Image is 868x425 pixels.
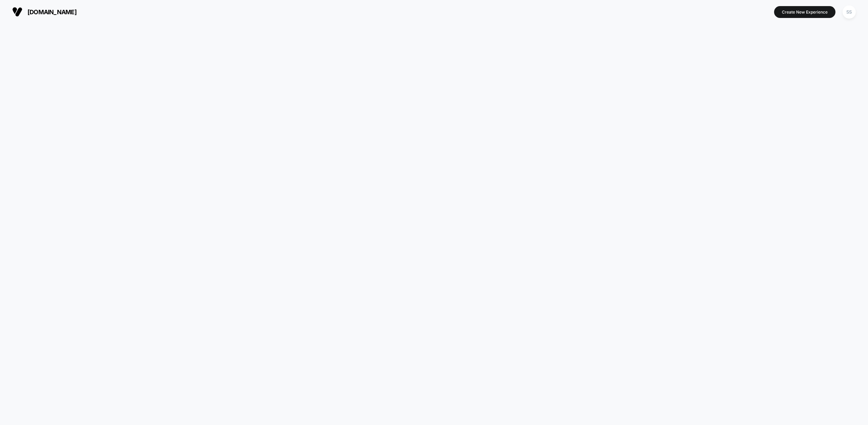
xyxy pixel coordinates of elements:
img: Visually logo [12,7,22,17]
span: [DOMAIN_NAME] [27,8,77,16]
div: SS [843,5,856,19]
button: SS [841,5,858,19]
button: [DOMAIN_NAME] [10,6,79,17]
button: Create New Experience [774,6,835,18]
